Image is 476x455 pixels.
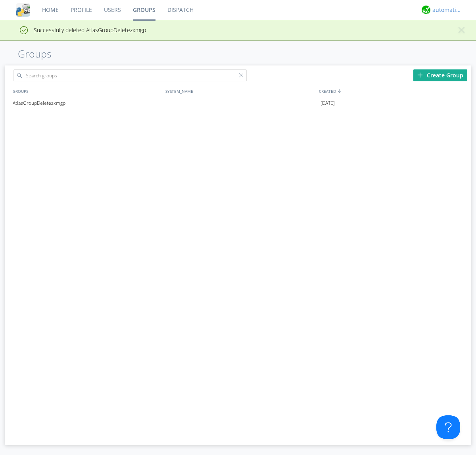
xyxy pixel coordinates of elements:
div: Create Group [413,69,467,81]
img: cddb5a64eb264b2086981ab96f4c1ba7 [16,3,30,17]
span: [DATE] [321,97,335,109]
img: d2d01cd9b4174d08988066c6d424eccd [422,6,430,14]
img: plus.svg [417,72,423,78]
div: automation+atlas [432,6,462,14]
input: Search groups [13,69,247,81]
a: AtlasGroupDeletezxmgp[DATE] [5,97,471,109]
span: Successfully deleted AtlasGroupDeletezxmgp [6,26,146,34]
iframe: Toggle Customer Support [436,415,460,439]
div: AtlasGroupDeletezxmgp [11,97,163,109]
div: SYSTEM_NAME [163,85,317,97]
div: GROUPS [11,85,161,97]
div: CREATED [317,85,471,97]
